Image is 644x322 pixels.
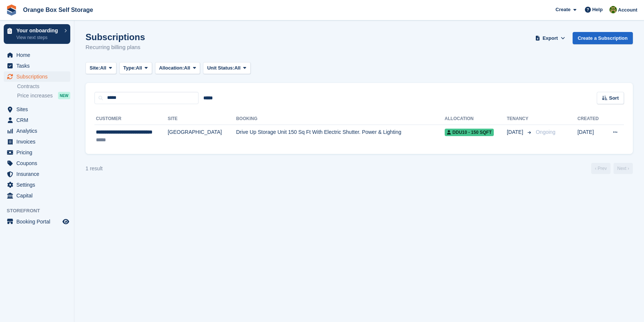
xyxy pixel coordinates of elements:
a: menu [4,180,70,190]
span: Tasks [16,61,61,71]
span: CRM [16,115,61,125]
td: [DATE] [577,125,604,148]
th: Site [168,113,236,125]
span: Storefront [7,207,74,215]
button: Type: All [119,62,152,74]
p: View next steps [16,34,61,41]
th: Created [577,113,604,125]
h1: Subscriptions [86,32,145,42]
a: menu [4,104,70,115]
span: Sites [16,104,61,115]
a: menu [4,216,70,227]
span: Site: [90,64,100,72]
span: Export [542,35,558,42]
img: stora-icon-8386f47178a22dfd0bd8f6a31ec36ba5ce8667c1dd55bd0f319d3a0aa187defe.svg [6,4,17,16]
span: Coupons [16,158,61,168]
span: Create [556,6,570,13]
span: Unit Status: [207,64,234,72]
span: Capital [16,190,61,201]
a: Preview store [61,217,70,226]
span: Subscriptions [16,71,61,82]
span: Settings [16,180,61,190]
span: All [184,64,190,72]
span: Account [618,6,637,14]
th: Tenancy [507,113,533,125]
a: Your onboarding View next steps [4,24,70,44]
span: Help [592,6,603,13]
a: menu [4,169,70,179]
p: Your onboarding [16,28,61,33]
a: menu [4,190,70,201]
a: Contracts [17,83,70,90]
span: Type: [123,64,136,72]
td: Drive Up Storage Unit 150 Sq Ft With Electric Shutter. Power & Lighting [236,125,445,148]
a: Next [614,163,633,174]
th: Customer [94,113,168,125]
span: [DATE] [507,128,525,136]
span: All [136,64,142,72]
a: menu [4,71,70,82]
p: Recurring billing plans [86,43,145,52]
button: Site: All [86,62,116,74]
span: All [100,64,106,72]
span: All [234,64,241,72]
span: Sort [609,94,619,102]
span: Pricing [16,147,61,158]
th: Allocation [445,113,507,125]
a: Orange Box Self Storage [20,4,96,16]
a: menu [4,115,70,125]
span: Booking Portal [16,216,61,227]
a: menu [4,126,70,136]
span: DDU10 - 150 SQFT [445,129,494,136]
span: Invoices [16,136,61,147]
div: NEW [58,92,70,99]
th: Booking [236,113,445,125]
span: Ongoing [536,129,556,135]
button: Allocation: All [155,62,200,74]
a: Create a Subscription [573,32,633,44]
nav: Page [590,163,634,174]
button: Export [534,32,567,44]
a: Previous [591,163,611,174]
a: menu [4,136,70,147]
span: Price increases [17,92,53,99]
a: menu [4,61,70,71]
div: 1 result [86,165,103,173]
span: Insurance [16,169,61,179]
a: menu [4,158,70,168]
span: Home [16,50,61,60]
a: Price increases NEW [17,91,70,100]
span: Allocation: [159,64,184,72]
td: [GEOGRAPHIC_DATA] [168,125,236,148]
img: SARAH T [609,6,617,13]
a: menu [4,147,70,158]
a: menu [4,50,70,60]
button: Unit Status: All [203,62,250,74]
span: Analytics [16,126,61,136]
